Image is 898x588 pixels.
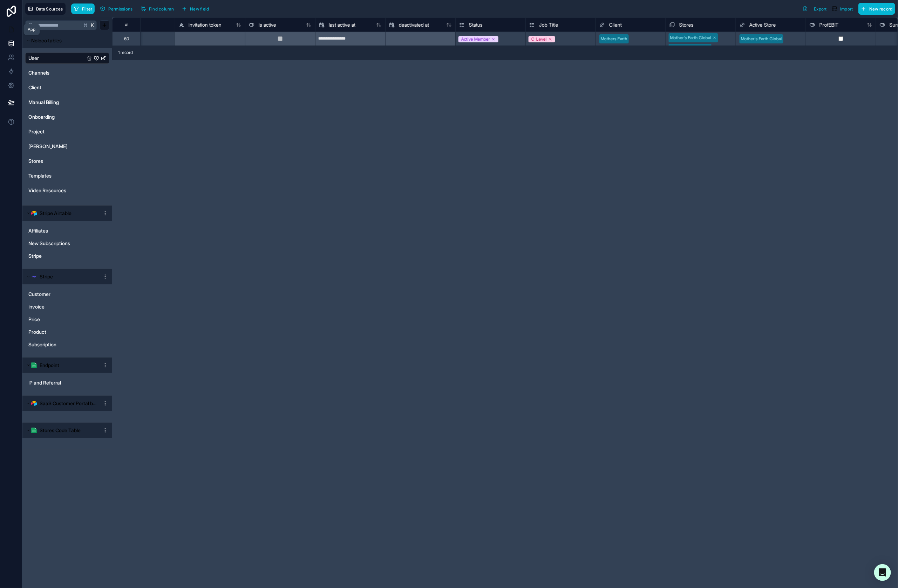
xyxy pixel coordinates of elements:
div: Mother's Earth Global [670,35,711,41]
a: IP and Referral [28,379,92,386]
a: Onboarding [28,113,85,120]
a: Invoice [28,303,92,310]
span: Stores Code Table [40,427,81,434]
span: K [90,23,95,28]
button: Google Sheets logoStores Code Table [25,426,100,435]
div: Stores [25,155,109,167]
a: Video Resources [28,187,85,194]
span: is active [259,21,276,28]
span: Stores [28,158,43,165]
span: Active Store [749,21,776,28]
button: Permissions [97,4,135,14]
span: Job Title [539,21,558,28]
span: Video Resources [28,187,66,194]
button: Data Sources [25,3,66,15]
span: Data Sources [36,6,63,12]
span: Noloco tables [31,37,62,44]
span: Subscription [28,341,56,348]
a: Price [28,316,92,323]
a: Manual Billing [28,99,85,106]
img: svg+xml,%3c [31,274,37,279]
div: Onboarding [25,111,109,123]
a: User [28,55,85,62]
span: invitation token [189,21,222,28]
a: Project [28,128,85,135]
div: C-Level [531,36,547,42]
a: New Subscriptions [28,240,92,247]
span: Onboarding [28,113,55,120]
a: Client [28,84,85,91]
a: Channels [28,69,85,76]
button: Find column [138,4,176,14]
div: Mothers Earth [601,36,627,42]
span: ProfEBIT [819,21,839,28]
div: Stripe [25,250,109,262]
a: [PERSON_NAME] [28,143,85,150]
span: Manual Billing [28,99,59,106]
a: Affiliates [28,227,92,234]
span: Price [28,316,40,323]
span: Filter [82,6,93,12]
div: Rex [25,141,109,152]
span: Channels [28,69,49,76]
div: Product [25,326,109,338]
button: Stripe [25,272,100,282]
span: Stripe [28,253,42,260]
span: Permissions [108,6,132,12]
div: Active Member [461,36,490,42]
div: Client [25,82,109,93]
span: last active at [329,21,355,28]
div: Affiliates [25,225,109,236]
div: # [118,22,135,27]
span: Affiliates [28,227,48,234]
div: Mother's Earth NL [670,45,705,51]
span: User [28,55,39,62]
div: Project [25,126,109,137]
span: New field [190,6,209,12]
span: Invoice [28,303,45,310]
span: Status [469,21,483,28]
a: Subscription [28,341,92,348]
span: Client [28,84,41,91]
button: Import [829,3,856,15]
span: IP and Referral [28,379,61,386]
span: Stripe [40,273,53,280]
div: Subscription [25,339,109,350]
div: IP and Referral [25,377,109,388]
div: User [25,53,109,64]
button: New field [179,4,212,14]
button: Airtable LogoSaaS Customer Portal by Softr [25,399,100,408]
span: Product [28,328,46,335]
span: SaaS Customer Portal by Softr [40,400,96,407]
span: Client [609,21,622,28]
span: [PERSON_NAME] [28,143,68,150]
a: Product [28,328,92,335]
span: deactivated at [399,21,429,28]
div: App [28,27,36,32]
button: Google Sheets logoEndpoint [25,360,100,370]
a: Templates [28,172,85,179]
img: Airtable Logo [31,210,37,216]
div: Templates [25,170,109,181]
div: 60 [124,36,129,42]
div: Customer [25,289,109,300]
a: Stripe [28,253,92,260]
a: New record [856,3,895,15]
div: Price [25,314,109,325]
a: Customer [28,291,92,298]
div: New Subscriptions [25,238,109,249]
span: Stripe Airtable [40,210,72,217]
img: Airtable Logo [31,401,37,406]
button: Noloco tables [25,36,105,46]
span: Endpoint [40,362,59,369]
span: 1 record [118,50,133,55]
span: Stores [679,21,694,28]
img: Google Sheets logo [31,362,37,368]
span: Templates [28,172,52,179]
button: New record [858,3,895,15]
span: Project [28,128,45,135]
div: Channels [25,67,109,78]
span: Import [840,6,853,12]
span: New Subscriptions [28,240,70,247]
span: Find column [149,6,174,12]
